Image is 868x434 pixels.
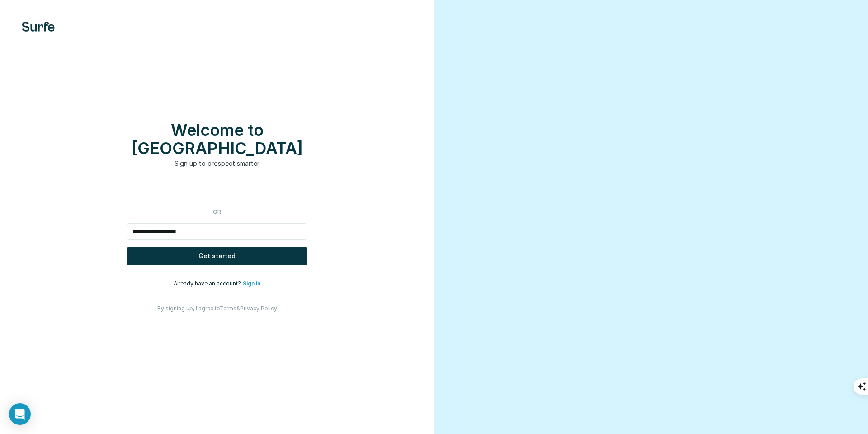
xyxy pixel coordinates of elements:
[9,403,31,425] div: Open Intercom Messenger
[127,247,307,265] button: Get started
[174,280,243,287] span: Already have an account?
[22,22,55,32] img: Surfe's logo
[240,305,277,312] a: Privacy Policy
[127,121,307,157] h1: Welcome to [GEOGRAPHIC_DATA]
[122,182,312,202] iframe: Schaltfläche „Über Google anmelden“
[220,305,236,312] a: Terms
[157,305,277,312] span: By signing up, I agree to &
[243,280,260,287] a: Sign in
[127,159,307,168] p: Sign up to prospect smarter
[198,251,236,260] span: Get started
[203,208,231,216] p: or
